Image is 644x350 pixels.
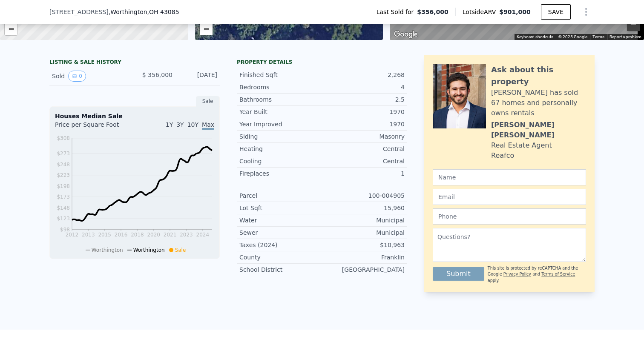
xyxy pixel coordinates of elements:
[176,121,184,128] span: 3Y
[377,8,417,16] span: Last Sold for
[322,253,405,262] div: Franklin
[491,151,514,161] div: Reafco
[237,59,407,65] div: Property details
[491,140,552,151] div: Real Estate Agent
[541,4,571,20] button: SAVE
[239,157,322,165] div: Cooling
[433,169,586,185] input: Name
[491,64,586,88] div: Ask about this property
[131,232,144,238] tspan: 2018
[322,132,405,141] div: Masonry
[187,121,198,128] span: 10Y
[57,172,70,178] tspan: $223
[322,228,405,237] div: Municipal
[239,241,322,249] div: Taxes (2024)
[541,272,575,276] a: Terms of Service
[60,227,70,233] tspan: $98
[433,267,484,281] button: Submit
[578,3,595,20] button: Show Options
[66,232,79,238] tspan: 2012
[166,121,173,128] span: 1Y
[609,34,641,39] a: Report a problem
[322,71,405,79] div: 2,268
[491,120,586,140] div: [PERSON_NAME] [PERSON_NAME]
[5,23,17,35] a: Zoom out
[592,34,604,39] a: Terms (opens in new tab)
[322,108,405,116] div: 1970
[180,232,193,238] tspan: 2023
[164,232,177,238] tspan: 2021
[55,112,214,120] div: Houses Median Sale
[239,216,322,225] div: Water
[239,71,322,79] div: Finished Sqft
[109,8,179,16] span: , Worthington
[68,71,86,82] button: View historical data
[239,169,322,178] div: Fireplaces
[203,23,209,34] span: −
[175,247,186,253] span: Sale
[239,83,322,91] div: Bedrooms
[57,135,70,141] tspan: $308
[52,71,128,82] div: Sold
[57,183,70,189] tspan: $198
[322,191,405,200] div: 100-004905
[239,253,322,262] div: County
[147,232,160,238] tspan: 2020
[322,120,405,128] div: 1970
[322,95,405,104] div: 2.5
[147,9,179,15] span: , OH 43085
[517,34,553,40] button: Keyboard shortcuts
[488,265,586,284] div: This site is protected by reCAPTCHA and the Google and apply.
[322,83,405,91] div: 4
[239,265,322,274] div: School District
[239,191,322,200] div: Parcel
[322,204,405,212] div: 15,960
[558,34,587,39] span: © 2025 Google
[49,59,220,67] div: LISTING & SALE HISTORY
[55,120,135,134] div: Price per Square Foot
[392,29,420,40] a: Open this area in Google Maps (opens a new window)
[57,205,70,211] tspan: $148
[98,232,111,238] tspan: 2015
[322,216,405,225] div: Municipal
[322,145,405,153] div: Central
[322,157,405,165] div: Central
[239,132,322,141] div: Siding
[202,121,214,130] span: Max
[433,189,586,205] input: Email
[57,151,70,157] tspan: $273
[196,96,220,107] div: Sale
[239,228,322,237] div: Sewer
[239,120,322,128] div: Year Improved
[417,8,448,16] span: $356,000
[491,88,586,118] div: [PERSON_NAME] has sold 67 homes and personally owns rentals
[57,194,70,200] tspan: $173
[142,71,172,78] span: $ 356,000
[200,23,213,35] a: Zoom out
[322,241,405,249] div: $10,963
[133,247,165,253] span: Worthington
[92,247,123,253] span: Worthington
[239,95,322,104] div: Bathrooms
[392,29,420,40] img: Google
[9,23,14,34] span: −
[627,18,640,31] button: Zoom out
[82,232,95,238] tspan: 2013
[57,162,70,168] tspan: $248
[463,8,499,16] span: Lotside ARV
[503,272,531,276] a: Privacy Policy
[179,71,217,82] div: [DATE]
[57,216,70,222] tspan: $123
[239,204,322,212] div: Lot Sqft
[239,108,322,116] div: Year Built
[322,265,405,274] div: [GEOGRAPHIC_DATA]
[239,145,322,153] div: Heating
[499,9,531,15] span: $901,000
[49,8,109,16] span: [STREET_ADDRESS]
[115,232,128,238] tspan: 2016
[196,232,210,238] tspan: 2024
[322,169,405,178] div: 1
[433,208,586,225] input: Phone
